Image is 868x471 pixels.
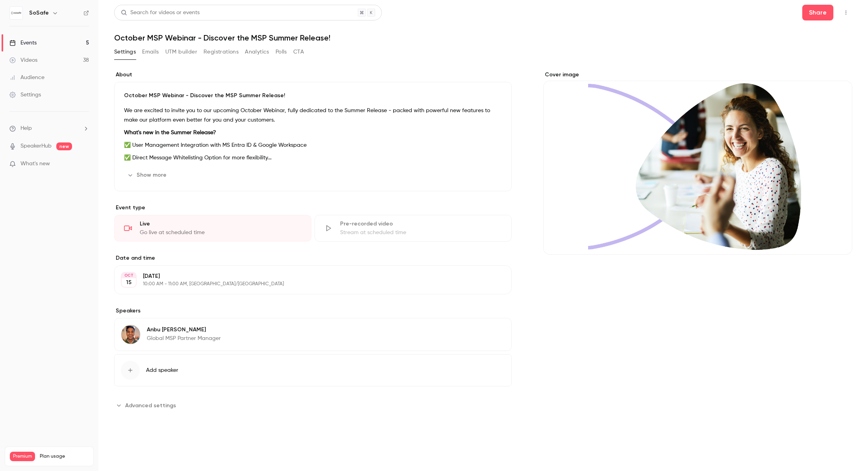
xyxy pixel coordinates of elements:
[114,254,512,262] label: Date and time
[340,229,502,236] div: Stream at scheduled time
[142,46,159,58] button: Emails
[140,229,302,236] div: Go live at scheduled time
[114,354,512,386] button: Add speaker
[114,307,512,315] label: Speakers
[124,153,502,163] p: ✅ Direct Message Whitelisting Option for more flexibility
[126,279,131,286] p: 15
[20,124,32,133] span: Help
[340,220,502,228] div: Pre-recorded video
[125,401,176,410] span: Advanced settings
[124,106,502,125] p: We are excited to invite you to our upcoming October Webinar, fully dedicated to the Summer Relea...
[114,215,311,242] div: LiveGo live at scheduled time
[140,220,302,228] div: Live
[165,46,197,58] button: UTM builder
[40,453,89,460] span: Plan usage
[147,334,221,342] p: Global MSP Partner Manager
[147,326,221,334] p: Anbu [PERSON_NAME]
[56,142,72,150] span: new
[29,9,49,17] h6: SoSafe
[204,46,239,58] button: Registrations
[9,124,89,133] li: help-dropdown-opener
[9,39,37,47] div: Events
[124,140,502,150] p: ✅ User Management Integration with MS Entra ID & Google Workspace
[124,169,171,181] button: Show more
[122,273,136,278] div: OCT
[543,71,852,255] section: Cover image
[114,46,136,58] button: Settings
[802,5,833,20] button: Share
[20,142,52,150] a: SpeakerHub
[10,452,35,461] span: Premium
[9,91,41,99] div: Settings
[20,160,50,168] span: What's new
[114,399,181,412] button: Advanced settings
[10,7,22,19] img: SoSafe
[114,71,512,79] label: About
[124,130,216,135] strong: What's new in the Summer Release?
[121,325,140,344] img: Anbu Mathiazhagan
[143,272,470,280] p: [DATE]
[543,71,852,79] label: Cover image
[143,281,470,287] p: 10:00 AM - 11:00 AM, [GEOGRAPHIC_DATA]/[GEOGRAPHIC_DATA]
[114,399,512,412] section: Advanced settings
[114,33,852,42] h1: October MSP Webinar - Discover the MSP Summer Release!
[114,318,512,351] div: Anbu MathiazhaganAnbu [PERSON_NAME]Global MSP Partner Manager
[276,46,287,58] button: Polls
[121,9,200,17] div: Search for videos or events
[146,366,178,374] span: Add speaker
[114,204,512,212] p: Event type
[245,46,269,58] button: Analytics
[80,161,89,168] iframe: Noticeable Trigger
[315,215,512,242] div: Pre-recorded videoStream at scheduled time
[9,56,37,64] div: Videos
[124,92,502,100] p: October MSP Webinar - Discover the MSP Summer Release!
[293,46,304,58] button: CTA
[9,74,44,81] div: Audience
